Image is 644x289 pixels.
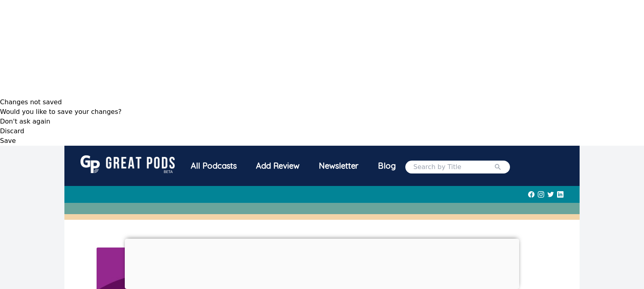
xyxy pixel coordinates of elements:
img: GreatPods [80,155,175,173]
a: Add Review [246,155,309,176]
div: Newsletter [309,155,368,176]
a: Newsletter [309,155,368,178]
a: Blog [368,155,405,176]
a: All Podcasts [181,155,246,178]
input: Search by Title [413,162,494,172]
iframe: Advertisement [125,239,519,287]
div: All Podcasts [181,155,246,176]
